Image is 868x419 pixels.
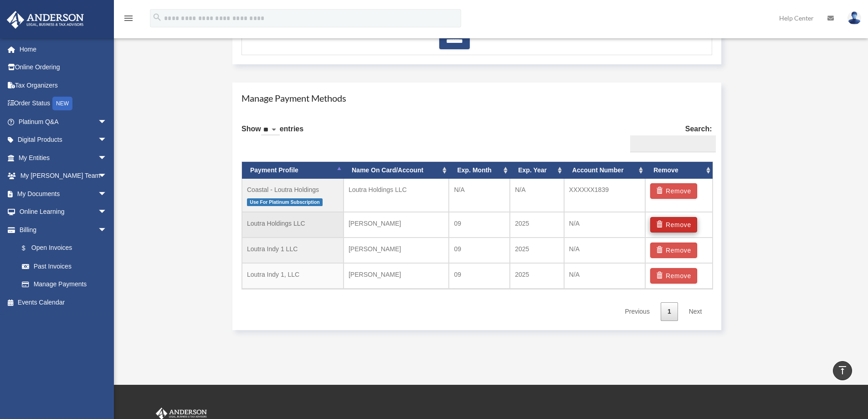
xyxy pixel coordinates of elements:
[98,149,116,167] span: arrow_drop_down
[627,123,712,153] label: Search:
[13,275,116,294] a: Manage Payments
[98,185,116,203] span: arrow_drop_down
[630,135,716,153] input: Search:
[13,239,121,258] a: $Open Invoices
[98,203,116,222] span: arrow_drop_down
[344,212,449,238] td: [PERSON_NAME]
[6,167,121,185] a: My [PERSON_NAME] Teamarrow_drop_down
[6,149,121,167] a: My Entitiesarrow_drop_down
[510,179,564,212] td: N/A
[6,185,121,203] a: My Documentsarrow_drop_down
[650,243,697,258] button: Remove
[645,162,712,179] th: Remove: activate to sort column ascending
[449,162,510,179] th: Exp. Month: activate to sort column ascending
[98,131,116,150] span: arrow_drop_down
[98,167,116,186] span: arrow_drop_down
[564,238,645,263] td: N/A
[449,238,510,263] td: 09
[344,179,449,212] td: Loutra Holdings LLC
[98,221,116,239] span: arrow_drop_down
[618,302,656,321] a: Previous
[242,179,344,212] td: Coastal - Loutra Holdings
[123,13,134,24] i: menu
[242,263,344,289] td: Loutra Indy 1, LLC
[564,179,645,212] td: XXXXXX1839
[564,212,645,238] td: N/A
[449,263,510,289] td: 09
[833,361,852,380] a: vertical_align_top
[6,203,121,221] a: Online Learningarrow_drop_down
[4,11,87,29] img: Anderson Advisors Platinum Portal
[242,212,344,238] td: Loutra Holdings LLC
[344,263,449,289] td: [PERSON_NAME]
[650,183,697,199] button: Remove
[241,123,303,145] label: Show entries
[344,162,449,179] th: Name On Card/Account: activate to sort column ascending
[6,58,121,77] a: Online Ordering
[52,97,72,110] div: NEW
[241,92,712,104] h4: Manage Payment Methods
[6,131,121,149] a: Digital Productsarrow_drop_down
[510,238,564,263] td: 2025
[510,162,564,179] th: Exp. Year: activate to sort column ascending
[6,113,121,131] a: Platinum Q&Aarrow_drop_down
[564,162,645,179] th: Account Number: activate to sort column ascending
[650,217,697,233] button: Remove
[98,113,116,131] span: arrow_drop_down
[27,243,31,254] span: $
[837,365,848,376] i: vertical_align_top
[152,12,162,22] i: search
[6,221,121,239] a: Billingarrow_drop_down
[6,76,121,94] a: Tax Organizers
[344,238,449,263] td: [PERSON_NAME]
[564,263,645,289] td: N/A
[242,238,344,263] td: Loutra Indy 1 LLC
[6,40,121,58] a: Home
[6,94,121,113] a: Order StatusNEW
[661,302,678,321] a: 1
[123,16,134,24] a: menu
[247,198,323,206] span: Use For Platinum Subscription
[449,212,510,238] td: 09
[449,179,510,212] td: N/A
[650,268,697,284] button: Remove
[682,302,709,321] a: Next
[261,125,280,135] select: Showentries
[13,257,121,275] a: Past Invoices
[6,293,121,311] a: Events Calendar
[510,263,564,289] td: 2025
[242,162,344,179] th: Payment Profile: activate to sort column descending
[847,11,861,25] img: User Pic
[510,212,564,238] td: 2025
